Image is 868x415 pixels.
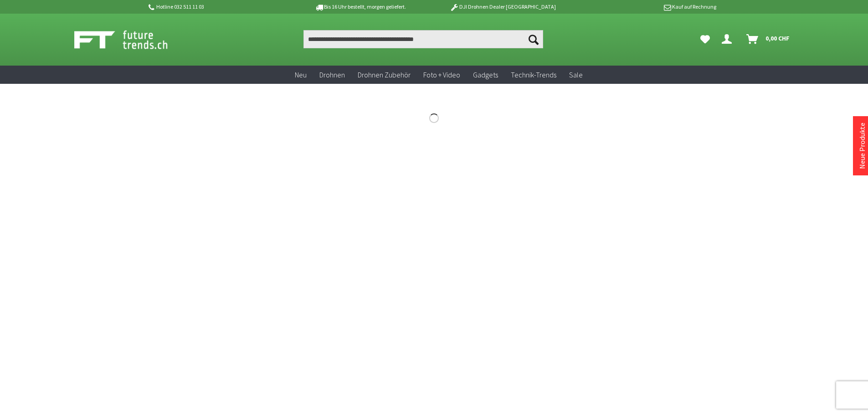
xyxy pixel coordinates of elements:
p: Hotline 032 511 11 03 [147,1,289,12]
span: Technik-Trends [511,70,556,79]
a: Warenkorb [743,30,794,48]
a: Drohnen [313,66,351,84]
input: Produkt, Marke, Kategorie, EAN, Artikelnummer… [303,30,543,48]
p: Kauf auf Rechnung [574,1,716,12]
p: Bis 16 Uhr bestellt, morgen geliefert. [289,1,431,12]
a: Sale [563,66,589,84]
img: Shop Futuretrends - zur Startseite wechseln [74,28,188,51]
span: Neu [295,70,307,79]
span: Foto + Video [423,70,460,79]
a: Neue Produkte [858,123,867,169]
button: Suchen [524,30,543,48]
span: Gadgets [473,70,498,79]
a: Foto + Video [417,66,467,84]
a: Technik-Trends [504,66,563,84]
a: Neu [288,66,313,84]
a: Meine Favoriten [696,30,714,48]
p: DJI Drohnen Dealer [GEOGRAPHIC_DATA] [431,1,574,12]
span: 0,00 CHF [765,31,790,46]
a: Gadgets [467,66,504,84]
a: Dein Konto [718,30,739,48]
a: Drohnen Zubehör [351,66,417,84]
span: Sale [569,70,583,79]
span: Drohnen Zubehör [358,70,411,79]
span: Drohnen [319,70,345,79]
